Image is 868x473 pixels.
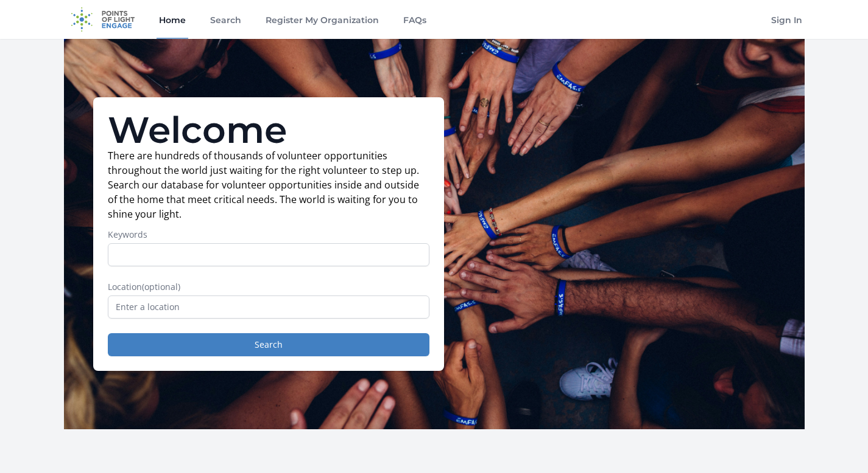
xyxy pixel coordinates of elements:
[108,281,429,293] label: Location
[142,281,180,292] span: (optional)
[108,295,429,319] input: Enter a location
[108,112,429,148] h1: Welcome
[108,333,429,356] button: Search
[108,229,429,241] label: Keywords
[108,148,429,221] p: There are hundreds of thousands of volunteer opportunities throughout the world just waiting for ...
